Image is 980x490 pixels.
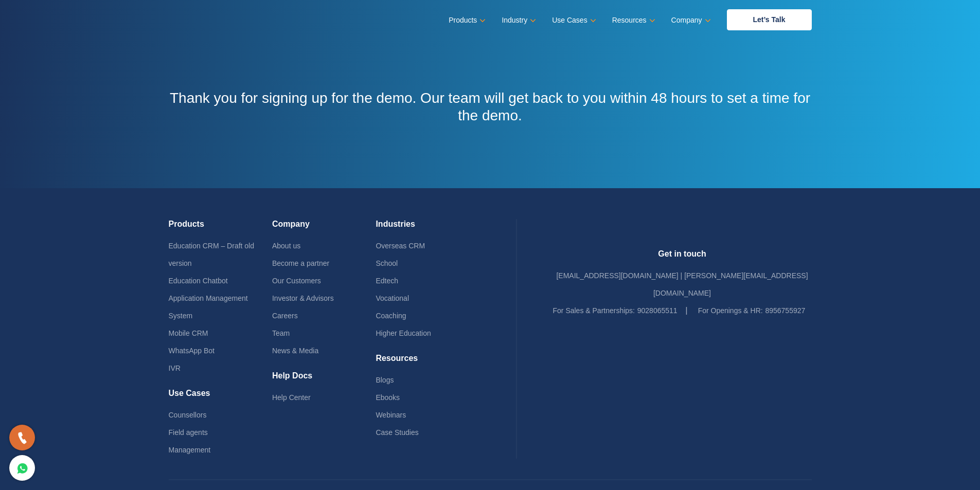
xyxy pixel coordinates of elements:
[169,428,208,437] a: Field agents
[272,294,334,302] a: Investor & Advisors
[553,249,812,267] h4: Get in touch
[376,259,398,267] a: School
[376,219,479,237] h4: Industries
[502,13,534,28] a: Industry
[698,302,763,319] label: For Openings & HR:
[376,277,398,285] a: Edtech
[376,294,409,302] a: Vocational
[169,347,215,355] a: WhatsApp Bot
[169,89,812,124] h3: Thank you for signing up for the demo. Our team will get back to you within 48 hours to set a tim...
[727,9,812,30] a: Let’s Talk
[272,393,311,402] a: Help Center
[169,219,272,237] h4: Products
[637,306,678,315] a: 9028065511
[376,242,425,250] a: Overseas CRM
[272,277,321,285] a: Our Customers
[553,302,635,319] label: For Sales & Partnerships:
[272,242,300,250] a: About us
[556,271,808,297] a: [EMAIL_ADDRESS][DOMAIN_NAME] | [PERSON_NAME][EMAIL_ADDRESS][DOMAIN_NAME]
[169,446,211,454] a: Management
[272,347,318,355] a: News & Media
[169,411,207,419] a: Counsellors
[169,242,255,267] a: Education CRM – Draft old version
[376,428,418,437] a: Case Studies
[169,294,248,320] a: Application Management System
[376,353,479,371] h4: Resources
[169,364,181,372] a: IVR
[671,13,709,28] a: Company
[272,371,376,389] h4: Help Docs
[612,13,653,28] a: Resources
[376,411,406,419] a: Webinars
[272,329,290,337] a: Team
[376,329,431,337] a: Higher Education
[169,388,272,406] h4: Use Cases
[765,306,805,315] a: 8956755927
[376,393,400,402] a: Ebooks
[376,312,406,320] a: Coaching
[169,329,208,337] a: Mobile CRM
[272,259,329,267] a: Become a partner
[552,13,594,28] a: Use Cases
[169,277,228,285] a: Education Chatbot
[376,376,394,384] a: Blogs
[272,219,376,237] h4: Company
[272,312,298,320] a: Careers
[449,13,484,28] a: Products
